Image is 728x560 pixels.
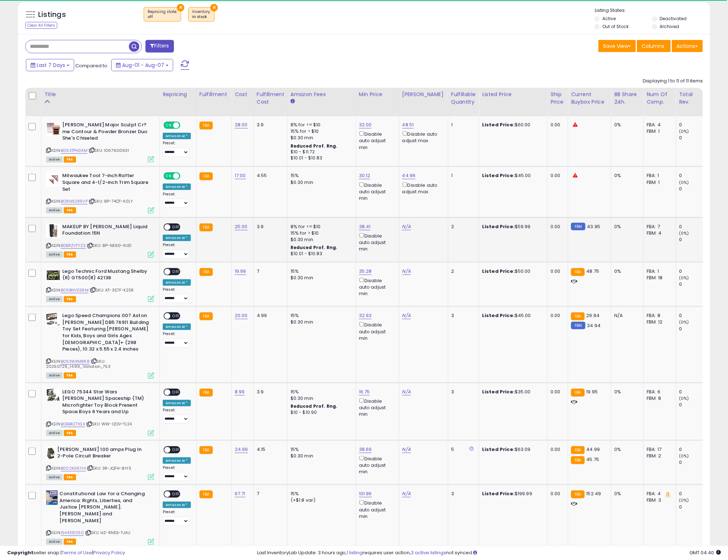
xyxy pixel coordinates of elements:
b: Listed Price: [482,312,515,319]
div: 15% [291,389,350,395]
a: 3 active listings [411,549,446,556]
div: $63.09 [482,446,542,453]
div: Disable auto adjust min [359,455,394,475]
span: 48.75 [587,268,599,275]
div: Clear All Filters [25,22,57,29]
span: | SKU: 20250729_14.99_Variation_753 [46,358,111,369]
img: 510jOPXaSEL._SL40_.jpg [46,268,60,283]
div: Amazon AI * [163,279,191,286]
div: 0 [679,172,708,179]
div: 0 [679,312,708,319]
a: 35.28 [359,268,372,275]
div: 0 [679,268,708,275]
span: 2025-08-15 04:40 GMT [689,549,721,556]
b: Lego Technic Ford Mustang Shelby (R) GT500(R) 42138 [62,268,150,283]
small: FBA [571,389,584,397]
b: Listed Price: [482,121,515,128]
b: Milwaukee Tool 7-inch Rafter Square and 4-1/2-inch Trim Square Set [62,172,150,194]
button: × [177,4,184,12]
small: (0%) [679,319,689,325]
div: 0% [614,446,638,453]
div: $199.99 [482,491,542,497]
b: [PERSON_NAME] Major Sculpt Cr?me Contour & Powder Bronzer Duo She's Chiseled [62,122,150,144]
small: (0%) [679,396,689,401]
span: Last 7 Days [37,62,65,69]
div: 0 [679,281,708,288]
div: FBM: 1 [647,128,670,135]
div: 3.9 [257,122,282,128]
a: 16.75 [359,388,370,396]
a: 25.00 [235,223,248,230]
span: OFF [170,447,182,453]
span: FBA [64,157,76,163]
span: All listings currently available for purchase on Amazon [46,252,63,258]
div: 0 [679,186,708,192]
img: 41814JrZ87L._SL40_.jpg [46,446,55,461]
div: $60.00 [482,122,542,128]
div: Disable auto adjust min [359,321,394,342]
div: 0.00 [551,172,562,179]
a: N/A [402,490,411,497]
div: Preset: [163,465,191,482]
span: Compared to: [75,62,108,69]
div: Preset: [163,243,191,259]
div: in stock [192,14,211,19]
h5: Listings [38,10,66,20]
span: 43.95 [587,223,601,230]
div: 1 [451,172,473,179]
div: 7 [257,491,282,497]
div: Repricing [163,91,193,98]
b: Listed Price: [482,446,515,453]
div: Preset: [163,192,191,208]
div: 0.00 [551,491,562,497]
a: 101.96 [359,490,372,497]
span: 34.94 [587,322,601,329]
div: BB Share 24h. [614,91,641,106]
div: Num of Comp. [647,91,673,106]
div: Disable auto adjust min [359,499,394,520]
span: | SKU: AT-3S7F-K2SR [90,287,134,293]
div: ASIN: [46,446,154,480]
div: Displaying 1 to 11 of 11 items [643,78,703,85]
div: 0 [679,389,708,395]
div: 0 [679,446,708,453]
div: Preset: [163,510,191,526]
span: FBA [64,207,76,213]
div: Listed Price [482,91,544,98]
div: FBM: 4 [647,230,670,236]
div: 3 [451,389,473,395]
div: $0.30 min [291,179,350,186]
a: B093TPHD4M [61,148,87,154]
div: Current Buybox Price [571,91,608,106]
div: 0 [679,491,708,497]
div: ASIN: [46,172,154,212]
label: Active [602,15,616,22]
small: (0%) [679,497,689,503]
small: FBA [199,312,213,320]
div: Amazon AI * [163,324,191,330]
div: Disable auto adjust max [402,181,442,195]
b: [PERSON_NAME] 100 amps Plug In 2-Pole Circuit Breaker [57,446,145,461]
b: LEGO 75344 Star Wars [PERSON_NAME] Spaceship (TM) Microfighter Toy Block Present Space Boys 6 Yea... [62,389,150,417]
span: Columns [642,42,664,50]
div: Amazon AI * [163,235,191,241]
div: [PERSON_NAME] [402,91,445,98]
div: 0 [679,223,708,230]
span: OFF [179,122,191,128]
span: 45.75 [587,456,599,463]
button: Actions [672,40,703,52]
div: Fulfillable Quantity [451,91,476,106]
label: Out of Stock [602,23,629,30]
div: 0 [679,122,708,128]
img: 513cMSXJuEL._SL40_.jpg [46,389,60,402]
div: Amazon AI * [163,133,191,139]
small: FBM [571,223,585,230]
div: Amazon AI * [163,400,191,406]
div: $0.30 min [291,319,350,325]
div: Fulfillment [199,91,229,98]
span: | SKU: 8P-NE60-4UE1 [87,243,131,248]
div: 3.9 [257,389,282,395]
span: All listings currently available for purchase on Amazon [46,372,63,379]
button: Filters [145,40,174,53]
a: B002KG6YI4 [61,465,86,471]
